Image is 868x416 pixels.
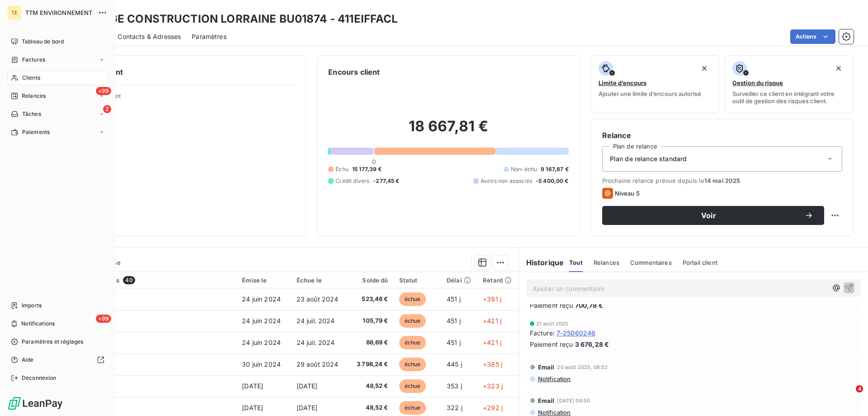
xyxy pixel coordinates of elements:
[80,11,398,27] h3: EIFFAGE CONSTRUCTION LORRAINE BU01874 - 411EIFFACL
[22,74,40,82] span: Clients
[447,382,462,390] span: 353 j
[22,338,83,346] span: Paramètres et réglages
[399,277,436,284] div: Statut
[399,379,426,393] span: échue
[399,292,426,306] span: échue
[602,130,842,141] h6: Relance
[63,276,231,284] div: Pièces comptables
[557,398,590,403] span: [DATE] 08:50
[297,317,335,325] span: 24 juil. 2024
[732,79,783,86] span: Gestion du risque
[372,158,376,165] span: 0
[537,375,571,383] span: Notification
[447,360,462,368] span: 445 j
[22,56,45,64] span: Factures
[575,301,603,310] span: 700,78 €
[447,339,461,346] span: 451 j
[22,38,64,46] span: Tableau de bord
[7,353,108,367] a: Aide
[536,177,569,185] span: -5 400,00 €
[447,277,472,284] div: Délai
[22,301,42,310] span: Imports
[373,177,399,185] span: -277,45 €
[242,404,263,411] span: [DATE]
[351,382,388,391] span: 48,52 €
[683,259,717,266] span: Portail client
[399,401,426,415] span: échue
[538,363,555,371] span: Email
[599,90,701,97] span: Ajouter une limite d’encours autorisé
[351,338,388,347] span: 86,69 €
[447,295,461,303] span: 451 j
[630,259,672,266] span: Commentaires
[537,409,571,416] span: Notification
[569,259,583,266] span: Tout
[483,295,501,303] span: +391 j
[351,403,388,412] span: 48,52 €
[613,212,804,219] span: Voir
[599,79,646,86] span: Limite d’encours
[242,277,285,284] div: Émise le
[22,92,46,100] span: Relances
[22,128,50,136] span: Paiements
[22,374,57,382] span: Déconnexion
[483,360,502,368] span: +385 j
[297,382,318,390] span: [DATE]
[22,356,34,364] span: Aide
[55,67,295,77] h6: Informations client
[351,360,388,369] span: 3 798,24 €
[725,55,854,113] button: Gestion du risqueSurveiller ce client en intégrant votre outil de gestion des risques client.
[335,165,349,173] span: Échu
[790,29,835,44] button: Actions
[25,9,93,16] span: TTM ENVIRONNEMENT
[447,317,461,325] span: 451 j
[399,314,426,328] span: échue
[610,154,687,163] span: Plan de relance standard
[483,317,501,325] span: +421 j
[73,92,295,105] span: Propriétés Client
[297,404,318,411] span: [DATE]
[7,396,63,411] img: Logo LeanPay
[192,32,226,41] span: Paramètres
[351,316,388,325] span: 105,79 €
[615,190,640,197] span: Niveau 5
[351,295,388,304] span: 523,46 €
[335,177,369,185] span: Crédit divers
[242,339,281,346] span: 24 juin 2024
[530,339,573,349] span: Paiement reçu
[602,206,824,225] button: Voir
[483,339,501,346] span: +421 j
[732,90,846,105] span: Surveiller ce client en intégrant votre outil de gestion des risques client.
[530,301,573,310] span: Paiement reçu
[118,32,181,41] span: Contacts & Adresses
[575,339,609,349] span: 3 676,28 €
[328,117,568,144] h2: 18 667,81 €
[22,110,41,118] span: Tâches
[399,336,426,349] span: échue
[530,328,555,338] span: Facture :
[7,5,22,20] div: TE
[297,295,339,303] span: 23 août 2024
[511,165,537,173] span: Non-échu
[591,55,720,113] button: Limite d’encoursAjouter une limite d’encours autorisé
[447,404,462,411] span: 322 j
[96,315,111,323] span: +99
[328,67,380,77] h6: Encours client
[399,358,426,371] span: échue
[594,259,619,266] span: Relances
[297,277,340,284] div: Échue le
[351,277,388,284] div: Solde dû
[242,382,263,390] span: [DATE]
[557,328,596,338] span: 7-25060246
[123,276,135,284] span: 40
[483,277,513,284] div: Retard
[242,295,281,303] span: 24 juin 2024
[704,177,741,184] span: 14 mai 2025
[837,385,859,407] iframe: Intercom live chat
[242,317,281,325] span: 24 juin 2024
[602,177,842,184] span: Prochaine relance prévue depuis le
[481,177,532,185] span: Avoirs non associés
[483,404,503,411] span: +292 j
[297,360,339,368] span: 29 août 2024
[856,385,863,392] span: 4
